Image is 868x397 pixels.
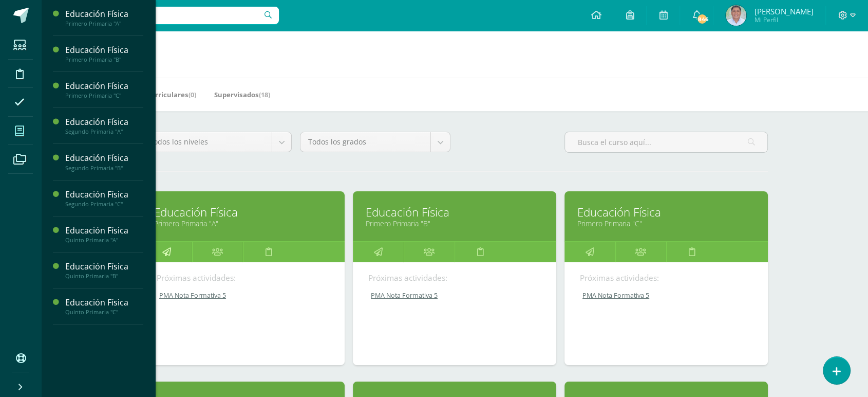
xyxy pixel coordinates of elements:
a: Educación FísicaSegundo Primaria "A" [65,116,143,135]
div: Próximas actividades: [157,273,329,283]
a: Mis Extracurriculares(0) [116,86,196,103]
span: 846 [696,13,708,25]
a: Primero Primaria "C" [577,219,755,228]
div: Segundo Primaria "A" [65,128,143,135]
div: Educación Física [65,152,143,164]
a: Todos los niveles [142,132,291,152]
a: Educación FísicaPrimero Primaria "C" [65,80,143,99]
a: Educación FísicaQuinto Primaria "C" [65,297,143,316]
a: PMA Nota Formativa 5 [368,291,542,300]
a: PMA Nota Formativa 5 [157,291,330,300]
a: Educación Física [366,204,543,220]
a: Educación FísicaQuinto Primaria "A" [65,225,143,244]
div: Quinto Primaria "B" [65,273,143,280]
a: Primero Primaria "B" [366,219,543,228]
div: Educación Física [65,261,143,273]
a: Educación FísicaQuinto Primaria "B" [65,261,143,280]
a: Todos los grados [300,132,450,152]
img: e0a79cb39523d0d5c7600c44975e145b.png [726,5,746,26]
span: (0) [188,90,196,99]
span: [PERSON_NAME] [754,6,813,16]
div: Quinto Primaria "C" [65,309,143,316]
div: Segundo Primaria "C" [65,201,143,208]
div: Primero Primaria "B" [65,56,143,63]
span: Mi Perfil [754,15,813,24]
a: Educación Física [577,204,755,220]
div: Quinto Primaria "A" [65,237,143,244]
a: PMA Nota Formativa 5 [580,291,753,300]
div: Primero Primaria "A" [65,20,143,27]
div: Educación Física [65,297,143,309]
a: Educación FísicaSegundo Primaria "C" [65,189,143,208]
span: (18) [259,90,270,99]
div: Educación Física [65,189,143,201]
input: Busca un usuario... [48,7,279,24]
a: Educación FísicaPrimero Primaria "A" [65,8,143,27]
div: Próximas actividades: [580,273,752,283]
div: Educación Física [65,80,143,92]
span: Todos los niveles [149,132,264,152]
a: Primero Primaria "A" [154,219,332,228]
div: Primero Primaria "C" [65,92,143,99]
a: Supervisados(18) [214,86,270,103]
a: Educación FísicaPrimero Primaria "B" [65,44,143,63]
div: Segundo Primaria "B" [65,165,143,172]
div: Educación Física [65,116,143,128]
div: Próximas actividades: [368,273,541,283]
a: Educación Física [154,204,332,220]
div: Educación Física [65,225,143,237]
span: Todos los grados [308,132,423,152]
input: Busca el curso aquí... [565,132,767,152]
div: Educación Física [65,8,143,20]
a: Educación FísicaSegundo Primaria "B" [65,152,143,171]
div: Educación Física [65,44,143,56]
